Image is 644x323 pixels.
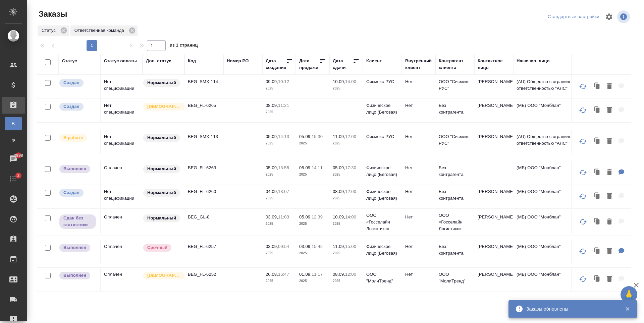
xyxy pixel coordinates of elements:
div: Доп. статус [146,58,171,64]
p: 10.09, [333,79,345,84]
div: Выставляется автоматически при создании заказа [59,78,97,87]
p: 14:13 [278,134,289,139]
p: 16:47 [278,272,289,277]
div: Контактное лицо [478,58,510,71]
td: (AU) Общество с ограниченной ответственностью "АЛС" [513,130,594,153]
p: 2025 [333,85,360,92]
p: Нет [405,133,432,140]
p: 2025 [266,171,292,178]
p: 12:00 [345,272,356,277]
p: BEG_SMX-113 [188,133,220,140]
a: 2 [2,171,25,187]
p: Нет [405,188,432,195]
p: 2025 [333,250,360,257]
div: Наше юр. лицо [517,58,550,64]
p: 12:39 [312,214,323,219]
p: 15:42 [312,244,323,249]
a: В [5,117,22,130]
button: Обновить [575,243,591,259]
td: [PERSON_NAME] [474,185,513,208]
div: Выставляется автоматически при создании заказа [59,102,97,111]
p: Нормальный [147,215,176,221]
p: Нет [405,271,432,278]
p: 2025 [266,220,292,227]
div: Статус по умолчанию для стандартных заказов [143,78,181,87]
td: Оплачен [101,268,143,291]
div: Статус по умолчанию для стандартных заказов [143,188,181,197]
p: Без контрагента [439,165,471,178]
p: 17:30 [345,165,356,170]
div: Выставляет ПМ, когда заказ сдан КМу, но начисления еще не проведены [59,214,97,230]
div: Контрагент клиента [439,58,471,71]
button: Обновить [575,188,591,204]
p: Физическое лицо (Беговая) [366,165,398,178]
td: Оплачен [101,161,143,185]
td: [PERSON_NAME] [474,210,513,234]
td: (МБ) ООО "Монблан" [513,268,594,291]
a: Ф [5,134,22,147]
button: Клонировать [591,135,604,148]
p: Нет [405,214,432,220]
p: 2025 [299,140,326,147]
p: Нет [405,243,432,250]
p: ООО "МолиТренд" [366,271,398,284]
p: 11:21 [278,103,289,108]
p: 14:00 [345,79,356,84]
td: Нет спецификации [101,185,143,208]
p: 05.09, [266,134,278,139]
p: 11.09, [333,244,345,249]
button: Удалить [604,215,615,229]
div: Выставляет ПМ после принятия заказа от КМа [59,133,97,142]
td: [PERSON_NAME] [474,75,513,99]
p: Статус [42,27,58,34]
div: Статус по умолчанию для стандартных заказов [143,214,181,223]
div: Дата сдачи [333,58,353,71]
td: (AU) Общество с ограниченной ответственностью "АЛС" [513,75,594,99]
p: 05.09, [333,165,345,170]
p: Без контрагента [439,243,471,257]
p: ООО «Госселайн Логистикс» [366,212,398,232]
p: 26.08, [266,272,278,277]
td: (МБ) ООО "Монблан" [513,161,594,185]
a: 2898 [2,150,25,167]
button: Клонировать [591,215,604,229]
td: [PERSON_NAME] [474,240,513,263]
button: Обновить [575,102,591,118]
p: 2025 [266,109,292,116]
button: Клонировать [591,190,604,203]
p: 12:00 [345,189,356,194]
p: 14:00 [345,214,356,219]
span: из 1 страниц [170,41,198,51]
div: Дата создания [266,58,286,71]
button: Клонировать [591,104,604,117]
button: Удалить [604,104,615,117]
p: BEG_FL-6263 [188,165,220,171]
span: Посмотреть информацию [617,10,631,23]
div: Выставляет ПМ после сдачи и проведения начислений. Последний этап для ПМа [59,243,97,252]
span: 🙏 [623,287,635,302]
div: Статус [38,25,69,36]
p: В работе [63,134,83,141]
p: 2025 [266,278,292,284]
p: 04.09, [266,189,278,194]
button: Удалить [604,135,615,148]
p: 2025 [333,140,360,147]
p: Создан [63,189,79,196]
p: 13:07 [278,189,289,194]
p: 2025 [266,250,292,257]
p: 2025 [333,195,360,202]
p: 11:03 [278,214,289,219]
div: Статус по умолчанию для стандартных заказов [143,133,181,142]
p: [DEMOGRAPHIC_DATA] [147,103,181,110]
p: 03.09, [266,214,278,219]
p: 2025 [333,171,360,178]
div: Выставляется автоматически, если на указанный объем услуг необходимо больше времени в стандартном... [143,243,181,252]
p: ООО "Сисмекс РУС" [439,78,471,92]
p: Сдан без статистики [63,215,92,228]
p: 09:54 [278,244,289,249]
p: Выполнен [63,244,86,251]
p: 10:12 [278,79,289,84]
div: Заказы обновлены [526,306,615,312]
p: 2025 [299,171,326,178]
td: Нет спецификации [101,130,143,153]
